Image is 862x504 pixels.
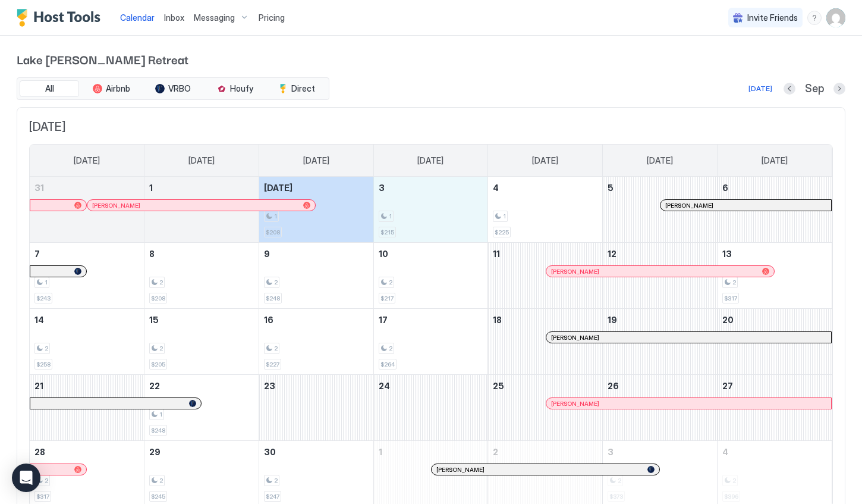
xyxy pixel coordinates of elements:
[194,12,235,23] span: Messaging
[120,11,155,24] a: Calendar
[722,249,732,259] span: 13
[259,375,373,441] td: September 23, 2025
[144,441,259,463] a: September 29, 2025
[724,295,737,302] span: $317
[722,381,733,391] span: 27
[417,155,443,166] span: [DATE]
[374,243,488,265] a: September 10, 2025
[36,295,51,302] span: $243
[603,309,718,375] td: September 19, 2025
[748,83,772,94] div: [DATE]
[603,243,718,309] td: September 12, 2025
[149,183,153,193] span: 1
[164,11,184,24] a: Inbox
[151,361,165,368] span: $205
[495,228,509,236] span: $225
[144,177,259,243] td: September 1, 2025
[488,441,602,463] a: October 2, 2025
[274,278,278,286] span: 2
[17,9,106,27] a: Host Tools Logo
[826,8,845,27] div: User profile
[168,83,191,94] span: VRBO
[17,50,845,68] span: Lake [PERSON_NAME] Retreat
[603,243,717,265] a: September 12, 2025
[718,375,832,397] a: September 27, 2025
[603,375,717,397] a: September 26, 2025
[717,375,832,441] td: September 27, 2025
[264,183,292,193] span: [DATE]
[36,493,49,500] span: $317
[266,493,279,500] span: $247
[267,80,326,97] button: Direct
[603,177,718,243] td: September 5, 2025
[373,375,488,441] td: September 24, 2025
[106,83,130,94] span: Airbnb
[608,183,614,193] span: 5
[144,309,259,331] a: September 15, 2025
[436,466,485,474] span: [PERSON_NAME]
[264,447,276,457] span: 30
[374,441,488,463] a: October 1, 2025
[62,145,112,177] a: Sunday
[717,243,832,309] td: September 13, 2025
[30,177,144,199] a: August 31, 2025
[144,309,259,375] td: September 15, 2025
[264,381,275,391] span: 23
[303,155,329,166] span: [DATE]
[718,309,832,331] a: September 20, 2025
[488,309,603,375] td: September 18, 2025
[373,309,488,375] td: September 17, 2025
[29,120,833,134] span: [DATE]
[159,411,162,418] span: 1
[230,83,253,94] span: Houfy
[373,243,488,309] td: September 10, 2025
[551,334,599,342] span: [PERSON_NAME]
[92,202,140,209] span: [PERSON_NAME]
[665,202,713,209] span: [PERSON_NAME]
[722,315,734,325] span: 20
[647,155,673,166] span: [DATE]
[718,243,832,265] a: September 13, 2025
[380,361,395,368] span: $264
[374,375,488,397] a: September 24, 2025
[177,145,226,177] a: Monday
[635,145,685,177] a: Friday
[665,202,826,209] div: [PERSON_NAME]
[149,315,159,325] span: 15
[732,278,736,286] span: 2
[373,177,488,243] td: September 3, 2025
[374,177,488,199] a: September 3, 2025
[17,77,329,100] div: tab-group
[34,447,45,457] span: 28
[608,381,619,391] span: 26
[603,177,717,199] a: September 5, 2025
[717,177,832,243] td: September 6, 2025
[120,12,155,23] span: Calendar
[159,477,163,484] span: 2
[30,375,144,441] td: September 21, 2025
[717,309,832,375] td: September 20, 2025
[266,361,279,368] span: $227
[488,243,603,309] td: September 11, 2025
[188,155,215,166] span: [DATE]
[259,243,373,265] a: September 9, 2025
[493,381,504,391] span: 25
[259,177,373,243] td: September 2, 2025
[389,345,392,352] span: 2
[488,375,603,441] td: September 25, 2025
[379,183,385,193] span: 3
[274,345,278,352] span: 2
[259,309,373,331] a: September 16, 2025
[20,80,79,97] button: All
[603,441,717,463] a: October 3, 2025
[493,183,499,193] span: 4
[143,80,203,97] button: VRBO
[144,375,259,441] td: September 22, 2025
[259,441,373,463] a: September 30, 2025
[551,268,769,276] div: [PERSON_NAME]
[259,243,373,309] td: September 9, 2025
[551,400,599,408] span: [PERSON_NAME]
[380,228,394,236] span: $215
[30,243,144,265] a: September 7, 2025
